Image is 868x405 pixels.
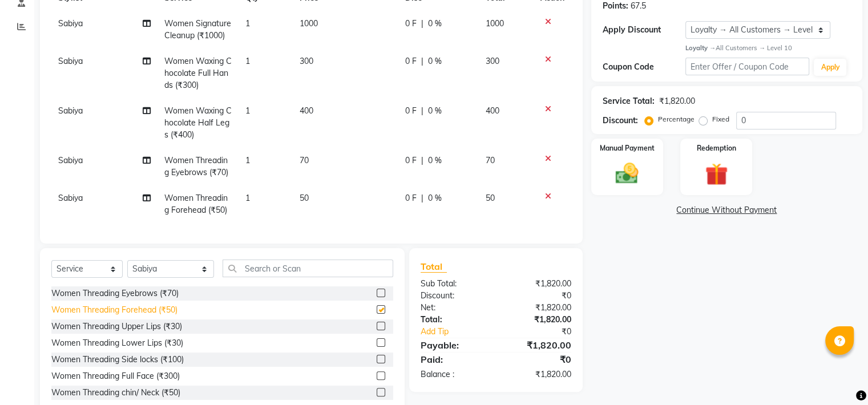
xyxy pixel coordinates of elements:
[421,155,423,167] span: |
[421,105,423,117] span: |
[603,95,655,107] div: Service Total:
[421,261,447,273] span: Total
[405,18,417,30] span: 0 F
[659,95,695,107] div: ₹1,820.00
[486,155,495,165] span: 70
[164,106,232,140] span: Women Waxing Chocolate Half Legs (₹400)
[594,204,860,216] a: Continue Without Payment
[51,387,180,399] div: Women Threading chin/ Neck (₹50)
[412,302,496,314] div: Net:
[608,160,645,187] img: _cash.svg
[496,338,580,352] div: ₹1,820.00
[412,314,496,326] div: Total:
[51,370,180,382] div: Women Threading Full Face (₹300)
[412,353,496,366] div: Paid:
[428,55,442,67] span: 0 %
[685,44,716,52] strong: Loyalty →
[300,193,309,203] span: 50
[486,193,495,203] span: 50
[496,353,580,366] div: ₹0
[245,18,250,29] span: 1
[658,114,695,124] label: Percentage
[51,287,179,299] div: Women Threading Eyebrows (₹70)
[245,193,250,203] span: 1
[412,368,496,380] div: Balance :
[421,55,423,67] span: |
[496,302,580,314] div: ₹1,820.00
[814,59,846,76] button: Apply
[300,18,318,29] span: 1000
[496,278,580,290] div: ₹1,820.00
[486,18,504,29] span: 1000
[685,43,851,53] div: All Customers → Level 10
[412,326,510,338] a: Add Tip
[496,314,580,326] div: ₹1,820.00
[164,18,231,40] span: Women Signature Cleanup (₹1000)
[603,61,685,73] div: Coupon Code
[712,114,729,124] label: Fixed
[603,24,685,36] div: Apply Discount
[496,290,580,302] div: ₹0
[412,290,496,302] div: Discount:
[245,56,250,66] span: 1
[405,55,417,67] span: 0 F
[405,192,417,204] span: 0 F
[164,56,232,90] span: Women Waxing Chocolate Full Hands (₹300)
[223,260,393,277] input: Search or Scan
[412,278,496,290] div: Sub Total:
[51,304,177,316] div: Women Threading Forehead (₹50)
[245,155,250,165] span: 1
[428,192,442,204] span: 0 %
[510,326,579,338] div: ₹0
[428,155,442,167] span: 0 %
[698,160,735,189] img: _gift.svg
[486,106,499,116] span: 400
[58,56,83,66] span: Sabiya
[428,18,442,30] span: 0 %
[58,193,83,203] span: Sabiya
[245,106,250,116] span: 1
[421,18,423,30] span: |
[51,337,183,349] div: Women Threading Lower Lips (₹30)
[603,115,638,127] div: Discount:
[697,143,736,153] label: Redemption
[496,368,580,380] div: ₹1,820.00
[428,105,442,117] span: 0 %
[421,192,423,204] span: |
[486,56,499,66] span: 300
[300,155,309,165] span: 70
[600,143,655,153] label: Manual Payment
[405,105,417,117] span: 0 F
[300,106,313,116] span: 400
[405,155,417,167] span: 0 F
[164,193,228,215] span: Women Threading Forehead (₹50)
[51,321,182,333] div: Women Threading Upper Lips (₹30)
[164,155,228,177] span: Women Threading Eyebrows (₹70)
[300,56,313,66] span: 300
[58,106,83,116] span: Sabiya
[58,18,83,29] span: Sabiya
[58,155,83,165] span: Sabiya
[51,354,184,366] div: Women Threading Side locks (₹100)
[685,58,810,75] input: Enter Offer / Coupon Code
[412,338,496,352] div: Payable:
